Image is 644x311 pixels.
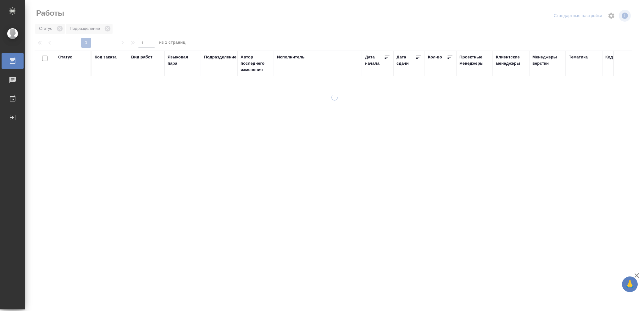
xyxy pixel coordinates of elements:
div: Дата сдачи [397,54,415,67]
div: Подразделение [204,54,236,60]
button: 🙏 [622,276,638,292]
div: Исполнитель [277,54,305,60]
div: Кол-во [428,54,442,60]
div: Клиентские менеджеры [496,54,526,67]
div: Код работы [605,54,630,60]
div: Вид работ [131,54,153,60]
div: Тематика [569,54,588,60]
div: Статус [58,54,72,60]
span: 🙏 [625,278,635,291]
div: Языковая пара [168,54,198,67]
div: Менеджеры верстки [532,54,563,67]
div: Автор последнего изменения [241,54,271,73]
div: Проектные менеджеры [459,54,490,67]
div: Код заказа [95,54,117,60]
div: Дата начала [365,54,384,67]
